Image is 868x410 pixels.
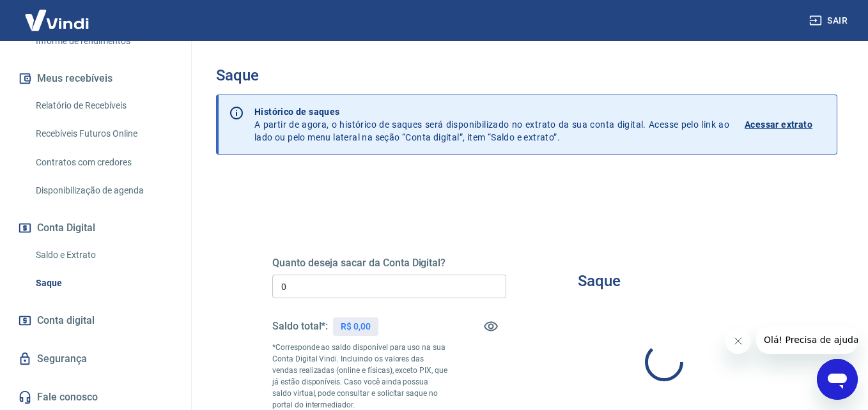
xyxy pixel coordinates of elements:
button: Sair [807,9,853,33]
img: Vindi [15,1,98,40]
iframe: Fechar mensagem [725,328,751,354]
iframe: Mensagem da empresa [756,326,858,354]
button: Conta Digital [15,214,176,242]
iframe: Botão para abrir a janela de mensagens [817,359,858,400]
a: Saldo e Extrato [31,242,176,268]
a: Relatório de Recebíveis [31,93,176,119]
a: Segurança [15,345,176,373]
a: Saque [31,270,176,296]
p: A partir de agora, o histórico de saques será disponibilizado no extrato da sua conta digital. Ac... [254,105,729,144]
span: Conta digital [37,312,95,330]
h3: Saque [578,272,621,290]
a: Conta digital [15,307,176,335]
h5: Quanto deseja sacar da Conta Digital? [272,257,506,270]
button: Meus recebíveis [15,65,176,93]
h5: Saldo total*: [272,320,328,333]
span: Olá! Precisa de ajuda? [8,9,107,19]
a: Acessar extrato [745,105,826,144]
p: Acessar extrato [745,118,812,131]
p: R$ 0,00 [341,320,371,333]
h3: Saque [216,66,837,84]
p: Histórico de saques [254,105,729,118]
a: Informe de rendimentos [31,28,176,54]
a: Disponibilização de agenda [31,178,176,204]
a: Contratos com credores [31,149,176,176]
a: Recebíveis Futuros Online [31,121,176,147]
